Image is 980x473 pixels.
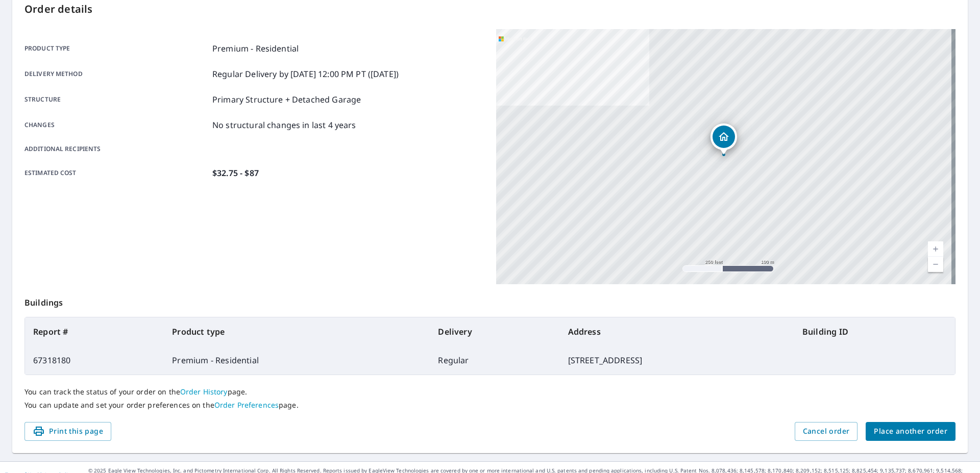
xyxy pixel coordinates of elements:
td: 67318180 [25,346,164,375]
button: Cancel order [795,422,858,441]
p: Additional recipients [24,144,208,154]
th: Product type [164,317,430,346]
p: Estimated cost [24,167,208,179]
td: Regular [430,346,559,375]
button: Place another order [866,422,955,441]
span: Place another order [874,425,947,438]
p: Product type [24,42,208,55]
td: Premium - Residential [164,346,430,375]
p: Regular Delivery by [DATE] 12:00 PM PT ([DATE]) [212,68,399,80]
a: Current Level 17, Zoom Out [928,257,943,272]
span: Cancel order [803,425,850,438]
p: Delivery method [24,68,208,80]
p: $32.75 - $87 [212,167,259,179]
p: Structure [24,93,208,106]
a: Order History [180,387,228,396]
a: Current Level 17, Zoom In [928,241,943,257]
p: Changes [24,119,208,131]
p: You can track the status of your order on the page. [24,387,955,396]
div: Dropped pin, building 1, Residential property, 109 Turks Cap Trl Wylie, TX 75098 [710,123,737,155]
span: Print this page [33,425,103,438]
p: Premium - Residential [212,42,299,55]
th: Delivery [430,317,559,346]
p: No structural changes in last 4 years [212,119,356,131]
th: Building ID [794,317,955,346]
p: Primary Structure + Detached Garage [212,93,361,106]
p: You can update and set your order preferences on the page. [24,401,955,410]
button: Print this page [24,422,111,441]
td: [STREET_ADDRESS] [560,346,794,375]
p: Buildings [24,284,955,317]
p: Order details [24,2,955,17]
th: Address [560,317,794,346]
th: Report # [25,317,164,346]
a: Order Preferences [214,400,279,410]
